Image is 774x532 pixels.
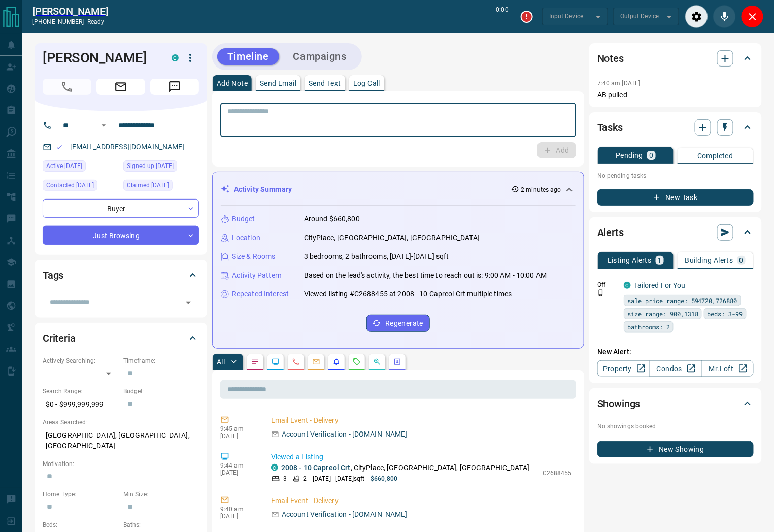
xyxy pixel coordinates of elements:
p: C2688455 [543,469,572,478]
p: Send Text [309,80,341,87]
p: [PHONE_NUMBER] - [32,17,108,26]
div: Showings [597,391,754,416]
div: Just Browsing [43,226,199,245]
svg: Notes [251,358,259,366]
p: 0:00 [496,5,509,28]
div: Mon Aug 19 2024 [123,180,199,194]
a: Mr.Loft [701,360,754,377]
span: Message [150,79,199,95]
h2: Criteria [43,330,76,346]
p: Email Event - Delivery [271,415,572,426]
p: 3 [283,474,287,483]
button: Regenerate [366,315,430,332]
p: [DATE] [220,513,256,520]
p: Repeated Interest [232,289,289,300]
p: AB pulled [597,90,754,101]
svg: Lead Browsing Activity [272,358,280,366]
svg: Listing Alerts [332,358,341,366]
span: Contacted [DATE] [46,180,94,190]
p: 9:40 am [220,506,256,513]
p: Motivation: [43,459,199,469]
span: bathrooms: 2 [627,322,670,332]
span: beds: 3-99 [708,309,743,319]
p: Beds: [43,520,118,529]
p: 9:45 am [220,425,256,433]
svg: Email Valid [56,144,63,151]
p: 2 minutes ago [521,185,561,194]
p: 2 [303,474,307,483]
div: Alerts [597,220,754,245]
a: [EMAIL_ADDRESS][DOMAIN_NAME] [70,143,185,151]
div: Notes [597,46,754,71]
div: Tags [43,263,199,287]
p: , CityPlace, [GEOGRAPHIC_DATA], [GEOGRAPHIC_DATA] [281,462,529,473]
button: Timeline [217,48,279,65]
h2: Tasks [597,119,623,136]
h2: Alerts [597,224,624,241]
svg: Agent Actions [393,358,401,366]
span: Active [DATE] [46,161,82,171]
p: Size & Rooms [232,251,276,262]
p: [DATE] [220,469,256,476]
div: Sun Jul 17 2022 [43,180,118,194]
div: Activity Summary2 minutes ago [221,180,576,199]
p: Log Call [353,80,380,87]
a: [PERSON_NAME] [32,5,108,17]
p: 3 bedrooms, 2 bathrooms, [DATE]-[DATE] sqft [304,251,449,262]
p: All [217,358,225,365]
div: Sun Sep 14 2025 [43,160,118,175]
a: Condos [649,360,701,377]
svg: Calls [292,358,300,366]
p: 1 [658,257,662,264]
p: 0 [739,257,744,264]
p: Off [597,280,618,289]
p: Activity Summary [234,184,292,195]
div: Mute [713,5,736,28]
a: 2008 - 10 Capreol Crt [281,463,351,472]
p: No pending tasks [597,168,754,183]
p: Send Email [260,80,296,87]
a: Tailored For You [634,281,686,289]
p: Add Note [217,80,248,87]
span: Signed up [DATE] [127,161,174,171]
span: sale price range: 594720,726880 [627,295,737,306]
div: Close [741,5,764,28]
p: New Alert: [597,347,754,357]
p: CityPlace, [GEOGRAPHIC_DATA], [GEOGRAPHIC_DATA] [304,232,480,243]
p: 7:40 am [DATE] [597,80,641,87]
p: Around $660,800 [304,214,360,224]
p: Budget: [123,387,199,396]
p: $0 - $999,999,999 [43,396,118,413]
div: Audio Settings [685,5,708,28]
p: Listing Alerts [608,257,652,264]
p: Viewed listing #C2688455 at 2008 - 10 Capreol Crt multiple times [304,289,512,300]
button: Open [181,295,195,310]
div: Buyer [43,199,199,218]
svg: Opportunities [373,358,381,366]
span: Email [96,79,145,95]
p: Based on the lead's activity, the best time to reach out is: 9:00 AM - 10:00 AM [304,270,547,281]
svg: Push Notification Only [597,289,604,296]
p: Search Range: [43,387,118,396]
p: Min Size: [123,490,199,499]
p: [DATE] - [DATE] sqft [313,474,364,483]
h2: Tags [43,267,63,283]
p: Home Type: [43,490,118,499]
p: Pending [616,152,643,159]
span: size range: 900,1318 [627,309,698,319]
p: Account Verification - [DOMAIN_NAME] [282,429,408,440]
p: Budget [232,214,255,224]
p: 0 [649,152,653,159]
span: Claimed [DATE] [127,180,169,190]
p: Building Alerts [685,257,733,264]
p: Account Verification - [DOMAIN_NAME] [282,509,408,520]
p: Activity Pattern [232,270,282,281]
p: $660,800 [371,474,397,483]
p: Email Event - Delivery [271,495,572,506]
p: Actively Searching: [43,356,118,365]
p: No showings booked [597,422,754,431]
button: Campaigns [283,48,357,65]
div: Criteria [43,326,199,350]
button: Open [97,119,110,131]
